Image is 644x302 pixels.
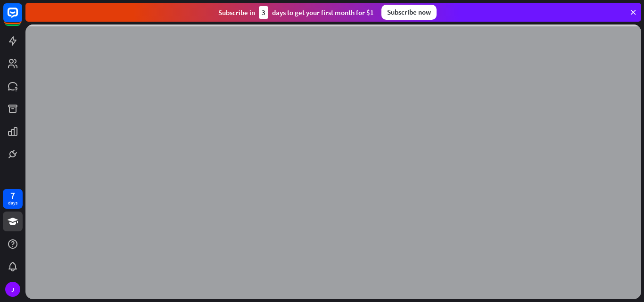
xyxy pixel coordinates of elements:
[259,6,268,19] div: 3
[3,189,23,209] a: 7 days
[10,191,15,200] div: 7
[381,5,437,20] div: Subscribe now
[8,200,17,206] div: days
[5,282,20,297] div: J
[218,6,374,19] div: Subscribe in days to get your first month for $1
